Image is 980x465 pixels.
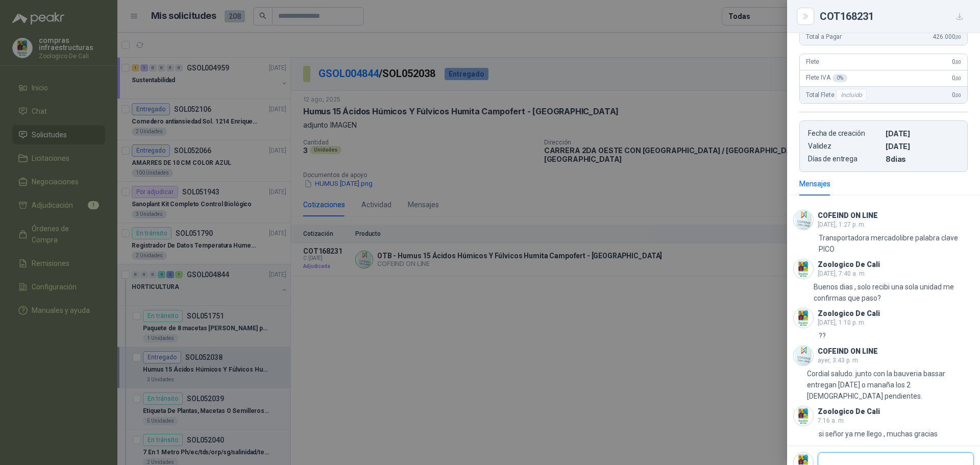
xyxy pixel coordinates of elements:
div: COT168231 [820,8,968,25]
p: ?? [819,330,826,341]
p: si señor ya me llego , muchas gracias [819,428,938,439]
img: Company Logo [794,259,813,279]
img: Company Logo [794,308,813,328]
span: ,00 [955,59,961,65]
span: 7:16 a. m. [818,417,845,424]
span: ayer, 3:43 p. m. [818,357,860,364]
p: Buenos dias , solo recibi una sola unidad me confirmas que paso? [814,281,974,304]
p: Fecha de creación [808,129,881,138]
span: 0 [952,75,961,82]
span: 0 [952,58,961,65]
span: [DATE], 1:10 p. m. [818,319,866,326]
p: Validez [808,142,881,151]
div: 0 % [832,74,847,82]
p: 8 dias [886,155,959,163]
h3: Zoologico De Cali [818,311,880,316]
img: Company Logo [794,346,813,365]
p: Días de entrega [808,155,881,163]
span: Total a Pagar [806,33,842,40]
h3: Zoologico De Cali [818,262,880,267]
p: Transportadora mercadolibre palabra clave PICO [819,232,974,255]
span: [DATE], 7:40 a. m. [818,270,866,277]
p: [DATE] [886,142,959,151]
span: Flete IVA [806,74,847,82]
button: Close [799,10,812,22]
span: ,00 [955,34,961,40]
div: Mensajes [799,178,830,189]
img: Company Logo [794,406,813,426]
div: Incluido [836,89,867,101]
span: ,00 [955,92,961,98]
span: ,00 [955,76,961,81]
span: 426.000 [933,33,961,40]
h3: Zoologico De Cali [818,409,880,414]
span: Flete [806,58,819,65]
p: Cordial saludo. junto con la bauveria bassar entregan [DATE] o manaña los 2 [DEMOGRAPHIC_DATA] pe... [807,368,974,402]
span: Total Flete [806,89,869,101]
span: [DATE], 1:27 p. m. [818,221,866,228]
span: 0 [952,91,961,99]
img: Company Logo [794,210,813,230]
h3: COFEIND ON LINE [818,213,878,218]
p: [DATE] [886,129,959,138]
h3: COFEIND ON LINE [818,349,878,354]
